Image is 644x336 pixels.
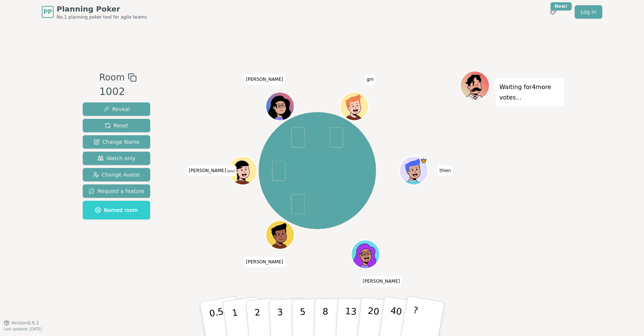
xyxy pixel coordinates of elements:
span: Click to change your name [244,74,285,85]
span: Click to change your name [438,165,453,176]
span: Click to change your name [361,276,402,286]
span: Change Name [94,138,139,146]
button: Change Name [83,135,150,149]
span: thien is the host [420,157,427,164]
button: Click to change your avatar [230,157,256,184]
button: Version0.9.2 [4,320,39,326]
button: Request a feature [83,184,150,198]
span: Reset [105,122,128,129]
span: Last updated: [DATE] [4,327,42,331]
p: Waiting for 4 more votes... [499,82,561,103]
a: PPPlanning PokerNo.1 planning poker tool for agile teams [42,4,147,20]
span: Named room [95,206,138,214]
span: PP [43,7,52,16]
span: Click to change your name [187,165,237,176]
div: New! [550,2,572,10]
span: Click to change your name [244,257,285,267]
span: Watch only [98,155,136,162]
span: (you) [226,169,235,173]
span: Planning Poker [57,4,147,14]
button: Named room [83,201,150,219]
span: Room [99,71,124,84]
button: New! [546,5,560,19]
span: Version 0.9.2 [11,320,39,326]
a: Log in [575,5,602,19]
button: Watch only [83,152,150,165]
span: Request a feature [89,187,144,195]
span: No.1 planning poker tool for agile teams [57,14,147,20]
span: Click to change your name [364,74,375,85]
div: 1002 [99,84,136,99]
button: Change Avatar [83,168,150,181]
button: Reset [83,119,150,132]
span: Reveal [103,105,130,113]
span: Change Avatar [93,171,141,178]
button: Reveal [83,102,150,116]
